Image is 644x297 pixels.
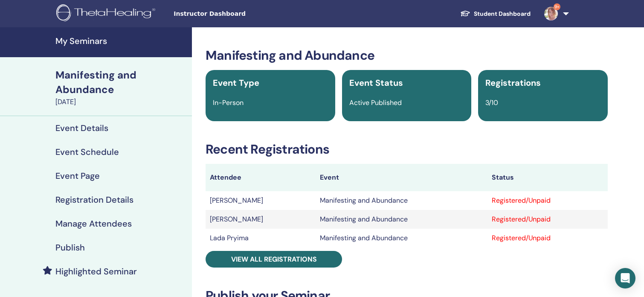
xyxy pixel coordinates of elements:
[485,98,498,107] span: 3/10
[56,4,158,23] img: logo.png
[55,218,132,229] h4: Manage Attendees
[615,268,635,288] div: Open Intercom Messenger
[460,10,470,17] img: graduation-cap-white.svg
[206,142,608,157] h3: Recent Registrations
[55,242,85,253] h4: Publish
[492,214,603,224] div: Registered/Unpaid
[316,191,487,210] td: Manifesting and Abundance
[55,266,137,277] h4: Highlighted Seminar
[453,6,537,22] a: Student Dashboard
[213,77,259,88] span: Event Type
[50,68,192,107] a: Manifesting and Abundance[DATE]
[206,48,608,63] h3: Manifesting and Abundance
[316,164,487,191] th: Event
[206,251,342,268] a: View all registrations
[55,36,187,46] h4: My Seminars
[206,164,316,191] th: Attendee
[206,191,316,210] td: [PERSON_NAME]
[316,210,487,229] td: Manifesting and Abundance
[206,210,316,229] td: [PERSON_NAME]
[316,229,487,247] td: Manifesting and Abundance
[55,171,100,181] h4: Event Page
[55,97,187,107] div: [DATE]
[485,77,541,88] span: Registrations
[55,68,187,97] div: Manifesting and Abundance
[174,9,302,18] span: Instructor Dashboard
[55,195,133,205] h4: Registration Details
[55,147,119,157] h4: Event Schedule
[492,195,603,206] div: Registered/Unpaid
[55,123,108,133] h4: Event Details
[231,255,317,264] span: View all registrations
[492,233,603,243] div: Registered/Unpaid
[554,3,560,10] span: 9+
[544,7,558,20] img: default.jpg
[206,229,316,247] td: Lada Pryima
[349,77,403,88] span: Event Status
[487,164,608,191] th: Status
[213,98,244,107] span: In-Person
[349,98,402,107] span: Active Published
